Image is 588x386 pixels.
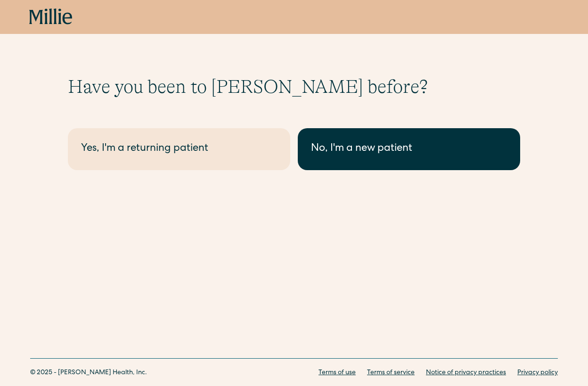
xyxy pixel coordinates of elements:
[81,141,277,157] div: Yes, I'm a returning patient
[30,368,147,378] div: © 2025 - [PERSON_NAME] Health, Inc.
[298,128,520,170] a: No, I'm a new patient
[68,128,290,170] a: Yes, I'm a returning patient
[426,368,506,378] a: Notice of privacy practices
[517,368,558,378] a: Privacy policy
[367,368,415,378] a: Terms of service
[68,75,520,98] h1: Have you been to [PERSON_NAME] before?
[318,368,356,378] a: Terms of use
[311,141,507,157] div: No, I'm a new patient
